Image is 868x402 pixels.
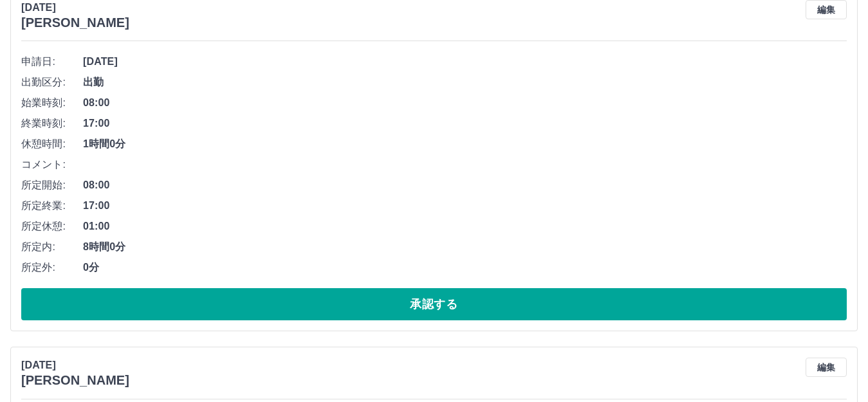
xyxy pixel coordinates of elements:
[83,95,847,111] span: 08:00
[21,178,83,193] span: 所定開始:
[21,288,847,320] button: 承認する
[806,358,847,377] button: 編集
[21,239,83,255] span: 所定内:
[83,198,847,214] span: 17:00
[83,260,847,275] span: 0分
[21,373,129,388] h3: [PERSON_NAME]
[83,116,847,131] span: 17:00
[21,15,129,30] h3: [PERSON_NAME]
[83,136,847,152] span: 1時間0分
[21,54,83,69] span: 申請日:
[21,95,83,111] span: 始業時刻:
[21,358,129,373] p: [DATE]
[21,116,83,131] span: 終業時刻:
[83,178,847,193] span: 08:00
[21,75,83,90] span: 出勤区分:
[83,219,847,234] span: 01:00
[21,136,83,152] span: 休憩時間:
[83,75,847,90] span: 出勤
[83,239,847,255] span: 8時間0分
[21,260,83,275] span: 所定外:
[21,157,83,172] span: コメント:
[21,219,83,234] span: 所定休憩:
[21,198,83,214] span: 所定終業:
[83,54,847,69] span: [DATE]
